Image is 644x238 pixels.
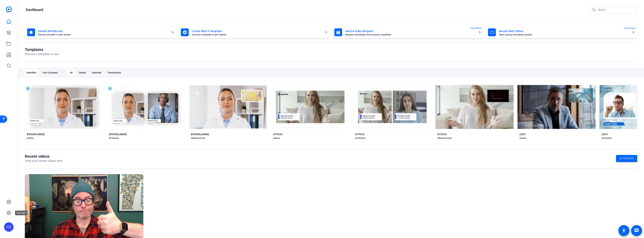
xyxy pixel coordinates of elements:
div: [PERSON_NAME] [191,133,209,136]
div: Interview [90,70,104,76]
span: Go to library [619,156,634,160]
mat-card-title: Create With A Template [192,29,322,33]
div: SIMPLE [273,137,280,140]
mat-card-subtitle: Choose a template to get started [192,33,322,36]
div: SIMPLE [519,137,526,140]
mat-card-subtitle: Start a group recording session [499,33,629,36]
div: SIMPLE [27,137,34,140]
h1: Templates [25,47,59,52]
div: All [67,70,75,76]
span: ENTERPRISE [624,27,635,30]
div: ATTICUS [273,133,282,136]
button: Create With A TemplateChoose a template to get started [178,26,330,39]
div: INTERVIEW [355,137,365,140]
button: Record With OthersStart a group recording sessionENTERPRISE [486,26,637,39]
a: Go to library [616,155,637,162]
div: LEEVI [519,133,526,136]
button: Send A Video RequestRequest recordings from anyone, anywhereENTERPRISE [332,26,484,39]
div: [PERSON_NAME] [27,133,45,136]
img: blue-gradient.svg [6,6,12,12]
mat-card-title: Instant Self Record [38,29,168,33]
p: View your recent videos here [25,159,63,163]
h1: Dashboard [26,7,43,12]
div: Settings [15,211,27,215]
div: INTERVIEW [109,137,119,140]
div: Presentation [105,70,123,76]
div: [PERSON_NAME] [109,133,127,136]
button: Instant Self RecordRecord yourself or your screen [25,26,177,39]
div: PRESENTATION [437,137,451,140]
div: OpenReel [24,70,39,76]
div: LEEVI [602,133,608,136]
h1: Recent videos [25,154,63,159]
mat-card-subtitle: Request recordings from anyone, anywhere [345,33,475,36]
div: Simple [76,70,88,76]
div: CO [4,222,13,232]
mat-card-title: Record With Others [499,29,629,33]
div: INTERVIEW [602,137,612,140]
div: Your Company [40,70,60,76]
mat-icon: accessibility [622,228,626,233]
div: PRESENTATION [191,137,205,140]
div: ATTICUS [355,133,364,136]
mat-icon: message [634,228,639,233]
mat-card-title: Send A Video Request [345,29,475,33]
span: ENTERPRISE [470,27,482,30]
div: ATTICUS [437,133,447,136]
mat-card-subtitle: Record yourself or your screen [38,33,168,36]
input: Search [598,7,633,12]
p: Choose a template to use [25,52,59,56]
